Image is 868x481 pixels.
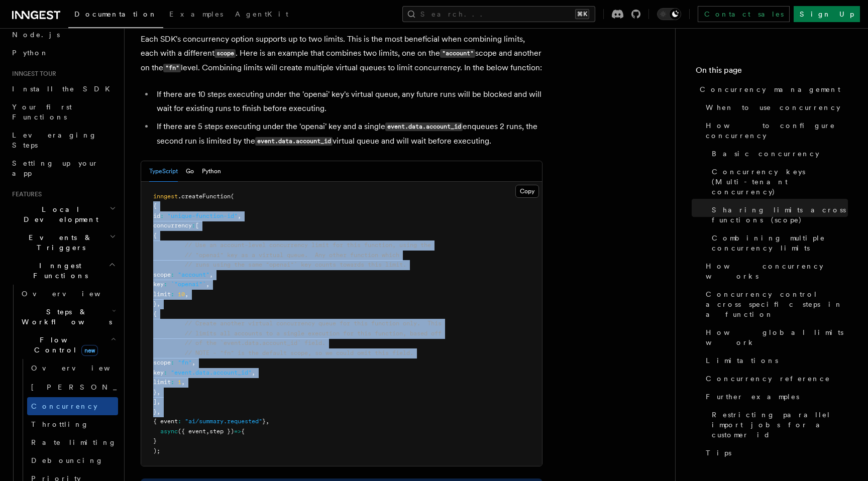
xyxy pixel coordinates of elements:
a: Contact sales [698,6,790,22]
span: scope [153,271,171,278]
span: key [153,369,164,376]
a: Documentation [68,3,163,28]
button: Steps & Workflows [18,303,118,331]
code: "account" [440,49,475,58]
span: } [153,408,157,415]
span: } [153,300,157,307]
span: : [164,281,167,288]
span: inngest [153,193,178,200]
span: : [164,369,167,376]
a: Sharing limits across functions (scope) [708,201,848,229]
span: , [157,398,160,405]
kbd: ⌘K [575,9,589,19]
span: // Create another virtual concurrency queue for this function only. This [185,320,442,327]
span: { [153,232,157,239]
span: Tips [706,448,731,458]
span: , [157,300,160,307]
a: Restricting parallel import jobs for a customer id [708,406,848,444]
span: How to configure concurrency [706,121,848,141]
span: Further examples [706,392,799,402]
span: Concurrency reference [706,374,830,384]
button: Local Development [8,200,118,228]
span: Sharing limits across functions (scope) [712,205,848,225]
span: `"openai"` [171,281,206,288]
span: "ai/summary.requested" [185,418,262,425]
span: Rate limiting [31,438,117,446]
button: Toggle dark mode [657,8,681,20]
span: Leveraging Steps [12,131,97,149]
span: ( [231,193,234,200]
a: Setting up your app [8,154,118,182]
span: limit [153,379,171,386]
a: Install the SDK [8,80,118,98]
span: , [206,428,209,435]
code: event.data.account_id [255,137,333,146]
span: { event [153,418,178,425]
span: How global limits work [706,327,848,347]
span: 10 [178,291,185,298]
span: , [192,359,195,366]
span: : [160,212,164,219]
span: , [157,389,160,396]
button: Inngest Functions [8,257,118,285]
a: Throttling [27,415,118,433]
span: } [262,418,266,425]
span: , [185,291,188,298]
span: : [171,271,174,278]
a: How global limits work [702,323,848,351]
span: ); [153,447,160,454]
span: : [178,418,181,425]
span: limit [153,291,171,298]
span: Node.js [12,31,60,39]
span: "unique-function-id" [167,212,238,219]
span: Events & Triggers [8,232,110,253]
a: Limitations [702,351,848,370]
span: : [171,359,174,366]
a: How concurrency works [702,257,848,285]
button: Search...⌘K [402,6,595,22]
button: Events & Triggers [8,228,118,257]
span: Flow Control [18,335,111,355]
button: Copy [515,185,539,198]
a: Concurrency [27,397,118,415]
span: Concurrency control across specific steps in a function [706,289,848,319]
span: : [171,291,174,298]
span: async [160,428,178,435]
span: // limits all accounts to a single execution for this function, based off [185,330,442,337]
span: Python [12,49,49,57]
span: , [157,408,160,415]
a: Sign Up [794,6,860,22]
a: Further examples [702,388,848,406]
a: How to configure concurrency [702,116,848,145]
a: Combining multiple concurrency limits [708,229,848,257]
button: Python [202,161,221,182]
span: , [238,212,241,219]
span: // Use an account-level concurrency limit for this function, using the [185,242,431,249]
a: Leveraging Steps [8,126,118,154]
span: id [153,212,160,219]
span: : [171,379,174,386]
a: [PERSON_NAME] [27,377,118,397]
span: Features [8,190,42,198]
button: Go [186,161,194,182]
span: Restricting parallel import jobs for a customer id [712,410,848,440]
a: When to use concurrency [702,98,848,116]
span: .createFunction [178,193,231,200]
span: [ [195,222,199,229]
span: Combining multiple concurrency limits [712,233,848,253]
span: { [241,428,245,435]
span: Concurrency [31,402,97,410]
span: Throttling [31,420,89,428]
a: Overview [18,285,118,303]
span: Concurrency keys (Multi-tenant concurrency) [712,167,848,197]
a: Rate limiting [27,433,118,451]
span: Local Development [8,204,110,224]
span: 1 [178,379,181,386]
span: "event.data.account_id" [171,369,252,376]
span: , [181,379,185,386]
button: TypeScript [149,161,178,182]
span: ({ event [178,428,206,435]
a: Examples [163,3,229,27]
span: "account" [178,271,209,278]
a: Concurrency management [696,80,848,98]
